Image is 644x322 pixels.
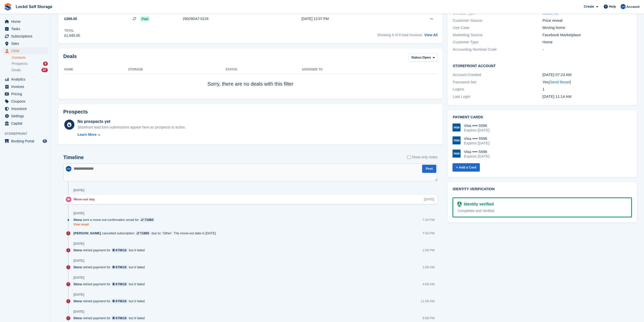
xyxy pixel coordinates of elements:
div: Customer Source [453,18,542,24]
span: Account [626,4,639,9]
div: Price reveal [542,18,632,24]
span: Stora [73,265,82,270]
div: [DATE] 12:07 PM [301,16,400,22]
div: 9 [43,62,48,66]
div: retried payment for but it failed [73,248,147,253]
div: Home [542,39,632,45]
div: cancelled subscription due to: 'Other'. The move-out date is [DATE] [73,231,218,236]
h2: Deals [63,53,77,63]
a: menu [3,25,48,32]
a: 71860 [135,231,150,236]
span: Stora [73,248,82,253]
span: Pricing [11,90,41,98]
span: Tasks [11,25,41,32]
div: Total [64,28,80,33]
div: Password Set [453,79,542,85]
span: CRM [11,47,41,54]
label: Show only notes [407,155,438,160]
span: Coupons [11,98,41,105]
div: Marketing Source [453,32,542,38]
div: Customer Type [453,39,542,45]
div: 1 [542,86,632,92]
th: Assigned to [302,66,438,74]
div: 71860 [144,217,153,222]
span: Open [422,55,431,60]
div: Expires [DATE] [464,154,489,159]
a: menu [3,105,48,112]
div: Expires [DATE] [464,128,489,132]
span: Sorry, there are no deals with this filter [207,81,294,87]
div: 4:08 AM [422,282,434,287]
div: Expires [DATE] [464,141,489,145]
div: sent a move-out confirmation email for [73,217,157,222]
div: 1:08 AM [422,265,434,270]
img: Jonny Bleach [620,4,626,9]
div: 87 [41,68,48,72]
a: menu [3,83,48,90]
div: Visa •••• 5596 [464,136,489,141]
div: Move-out day [74,197,97,202]
div: [DATE] [73,276,84,280]
a: menu [3,98,48,105]
h2: Identity verification [453,187,632,191]
div: Storefront lead form submissions appear here as prospects to action. [77,125,186,130]
span: Stora [73,299,82,304]
h2: Storefront Account [453,63,632,68]
h2: Timeline [63,155,84,160]
span: Home [11,18,41,25]
time: 2025-02-07 11:14:45 UTC [542,94,571,99]
div: [DATE] [73,259,84,263]
div: 9:08 PM [422,316,434,320]
button: Post [422,165,436,173]
a: menu [3,120,48,127]
div: 679618 [116,299,127,304]
span: Deals [12,68,21,72]
span: Stora [73,316,82,320]
div: [DATE] [73,188,84,192]
img: Jonny Bleach [66,166,71,172]
button: Status: Open [408,53,438,62]
span: Settings [11,112,41,120]
div: Moving home [542,25,632,31]
span: Capital [11,120,41,127]
div: [DATE] 07:23 AM [542,72,632,78]
div: Completed and Verified. [457,208,627,214]
div: £1,645.00 [64,33,80,38]
a: Contacts [12,55,48,60]
th: Status [225,66,302,74]
div: [DATE] [73,310,84,314]
a: Learn More [77,132,186,137]
a: Lockd Self Storage [14,3,54,11]
div: [DATE] [73,242,84,246]
a: View All [424,33,438,37]
img: Visa Logo [452,123,461,131]
span: Storefront [5,131,50,136]
div: 679618 [116,265,127,270]
span: Stora [73,282,82,287]
a: menu [3,76,48,83]
a: menu [3,138,48,145]
div: Account Created [453,72,542,78]
th: Storage [128,66,225,74]
span: Paid [140,16,150,22]
a: menu [3,40,48,47]
div: Last Login [453,94,542,100]
div: Identity verified [462,201,493,207]
a: 71860 [140,217,155,222]
div: Logins [453,86,542,92]
a: Send Reset [550,80,570,84]
span: Subscriptions [11,33,41,40]
span: £266.00 [64,16,77,22]
span: Prospects [12,61,27,66]
span: Booking Portal [11,138,41,145]
input: Show only notes [407,155,410,160]
div: [DATE] [73,293,84,297]
a: Prospects 9 [12,61,48,66]
div: 11:08 AM [421,299,434,304]
span: Status: [411,55,422,60]
div: Visa •••• 5596 [464,149,489,154]
a: 679618 [111,282,128,287]
a: 679618 [111,265,128,270]
div: retried payment for but it failed [73,282,147,287]
a: Deals 87 [12,67,48,73]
